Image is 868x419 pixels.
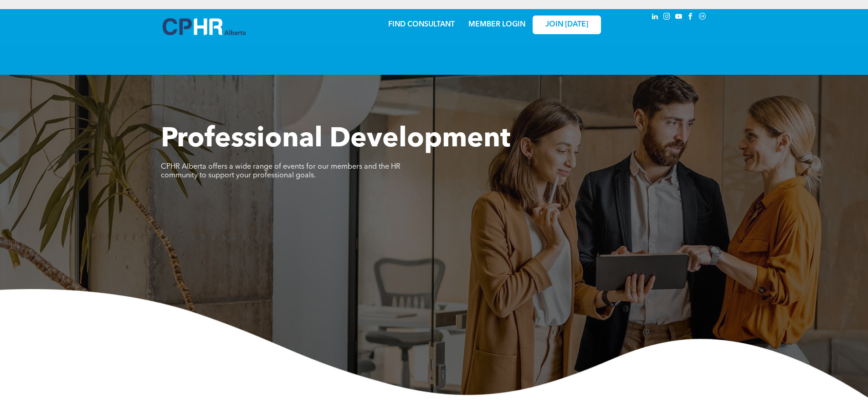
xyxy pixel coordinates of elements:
[545,21,588,29] span: JOIN [DATE]
[161,163,401,179] span: CPHR Alberta offers a wide range of events for our members and the HR community to support your p...
[662,11,672,24] a: instagram
[533,16,601,34] a: JOIN [DATE]
[650,11,660,24] a: linkedin
[468,21,525,28] a: MEMBER LOGIN
[698,11,708,24] a: Social network
[674,11,684,24] a: youtube
[388,21,455,28] a: FIND CONSULTANT
[163,18,246,35] img: A blue and white logo for cp alberta
[686,11,696,24] a: facebook
[161,126,510,153] span: Professional Development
